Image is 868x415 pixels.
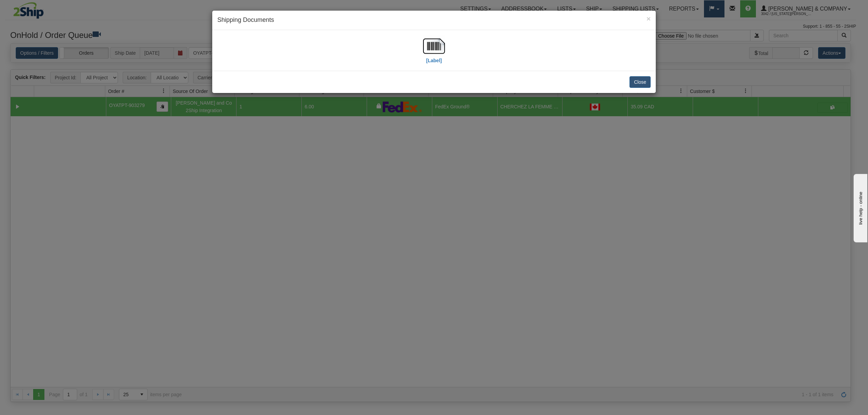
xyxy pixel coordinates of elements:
span: × [647,15,651,23]
label: [Label] [426,57,442,64]
img: barcode.jpg [423,35,445,57]
div: live help - online [5,6,63,11]
button: Close [629,76,651,88]
a: [Label] [423,43,445,63]
h4: Shipping Documents [217,16,651,25]
button: Close [647,15,651,22]
iframe: chat widget [852,173,867,242]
